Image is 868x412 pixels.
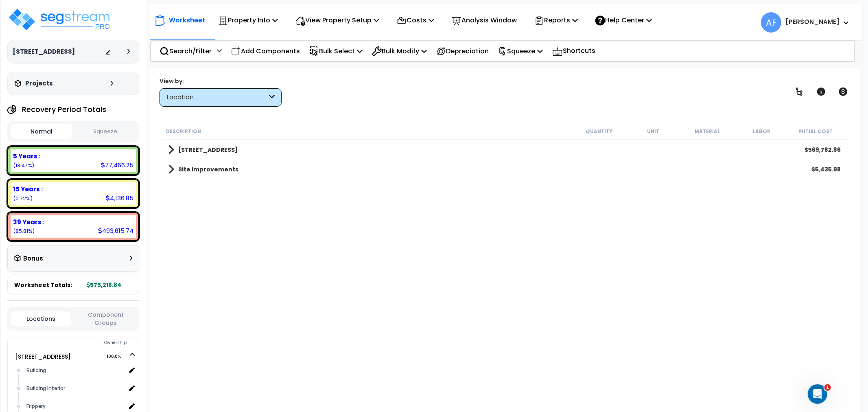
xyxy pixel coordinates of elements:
[101,161,133,169] div: 77,466.25
[75,310,136,327] button: Component Groups
[106,194,133,202] div: 4,136.85
[647,128,659,135] small: Unit
[695,128,720,135] small: Material
[24,338,139,348] div: Ownership
[24,401,126,411] div: Frippery
[785,18,840,26] b: [PERSON_NAME]
[295,15,379,26] p: View Property Setup
[761,12,781,33] span: AF
[15,353,71,361] a: [STREET_ADDRESS] 100.0%
[160,46,212,57] p: Search/Filter
[22,105,106,114] h4: Recovery Period Totals
[87,281,121,289] b: 575,218.84
[548,41,600,61] div: Shortcuts
[824,384,831,391] span: 1
[160,77,282,85] div: View by:
[169,15,205,26] p: Worksheet
[13,48,75,56] h3: [STREET_ADDRESS]
[805,146,841,154] div: $569,782.86
[227,42,304,61] div: Add Components
[7,7,113,32] img: logo_pro_r.png
[13,152,40,160] b: 5 Years :
[11,311,71,326] button: Locations
[13,218,44,226] b: 39 Years :
[14,281,72,289] span: Worksheet Totals:
[586,128,612,135] small: Quantity
[452,15,517,26] p: Analysis Window
[25,79,53,88] h3: Projects
[166,128,201,135] small: Description
[397,15,434,26] p: Costs
[24,384,126,393] div: Building Interior
[23,255,43,262] h3: Bonus
[231,46,300,57] p: Add Components
[13,185,43,193] b: 15 Years :
[13,195,33,202] small: 0.7191784608445718%
[98,226,133,235] div: 493,615.74
[534,15,578,26] p: Reports
[13,162,34,169] small: 13.467265780098579%
[11,124,72,139] button: Normal
[218,15,278,26] p: Property Info
[309,46,363,57] p: Bulk Select
[74,125,136,139] button: Squeeze
[595,15,652,26] p: Help Center
[432,42,493,61] div: Depreciation
[24,366,126,375] div: Building
[552,45,595,57] p: Shortcuts
[178,146,238,154] b: [STREET_ADDRESS]
[808,384,827,404] iframe: Intercom live chat
[107,352,128,362] span: 100.0%
[178,165,238,173] b: Site Improvements
[798,128,833,135] small: Initial Cost
[753,128,770,135] small: Labor
[811,165,841,173] div: $5,435.98
[372,46,427,57] p: Bulk Modify
[13,228,35,234] small: 85.81355575905685%
[436,46,489,57] p: Depreciation
[498,46,543,57] p: Squeeze
[166,93,267,102] div: Location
